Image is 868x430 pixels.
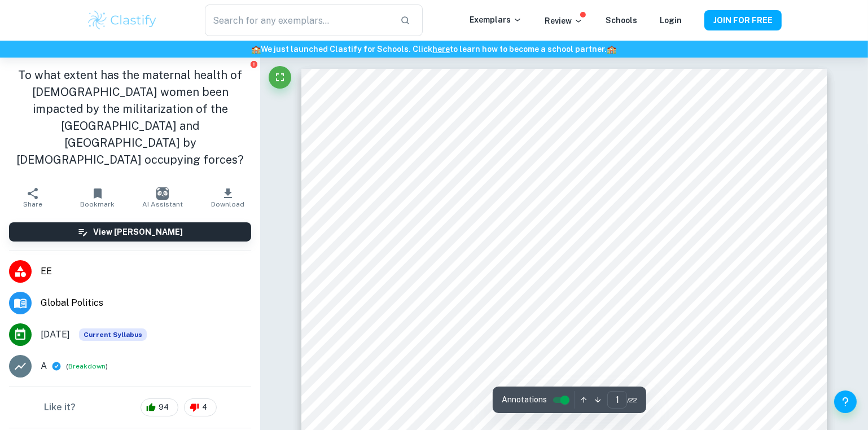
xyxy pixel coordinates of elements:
[156,187,169,200] img: AI Assistant
[79,328,147,341] div: This exemplar is based on the current syllabus. Feel free to refer to it for inspiration/ideas wh...
[9,222,251,242] button: View [PERSON_NAME]
[66,361,108,372] span: ( )
[65,182,130,213] button: Bookmark
[41,359,47,373] p: A
[196,402,213,413] span: 4
[205,5,391,36] input: Search for any exemplars...
[606,16,637,25] a: Schools
[152,402,175,413] span: 94
[252,45,261,54] span: 🏫
[545,15,583,27] p: Review
[502,394,547,406] span: Annotations
[44,401,76,414] h6: Like it?
[211,200,244,208] span: Download
[86,9,158,32] img: Clastify logo
[184,398,217,416] div: 4
[130,182,195,213] button: AI Assistant
[834,390,857,413] button: Help and Feedback
[269,66,291,89] button: Fullscreen
[41,296,251,310] span: Global Politics
[2,43,866,55] h6: We just launched Clastify for Schools. Click to learn how to become a school partner.
[81,200,115,208] span: Bookmark
[627,395,637,405] span: / 22
[142,200,183,208] span: AI Assistant
[470,14,522,26] p: Exemplars
[68,361,106,371] button: Breakdown
[704,10,782,30] button: JOIN FOR FREE
[195,182,260,213] button: Download
[23,200,42,208] span: Share
[141,398,178,416] div: 94
[607,45,617,54] span: 🏫
[41,328,70,341] span: [DATE]
[41,265,251,278] span: EE
[9,67,251,168] h1: To what extent has the maternal health of [DEMOGRAPHIC_DATA] women been impacted by the militariz...
[660,16,682,25] a: Login
[93,226,183,238] h6: View [PERSON_NAME]
[433,45,450,54] a: here
[79,328,147,341] span: Current Syllabus
[249,60,258,68] button: Report issue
